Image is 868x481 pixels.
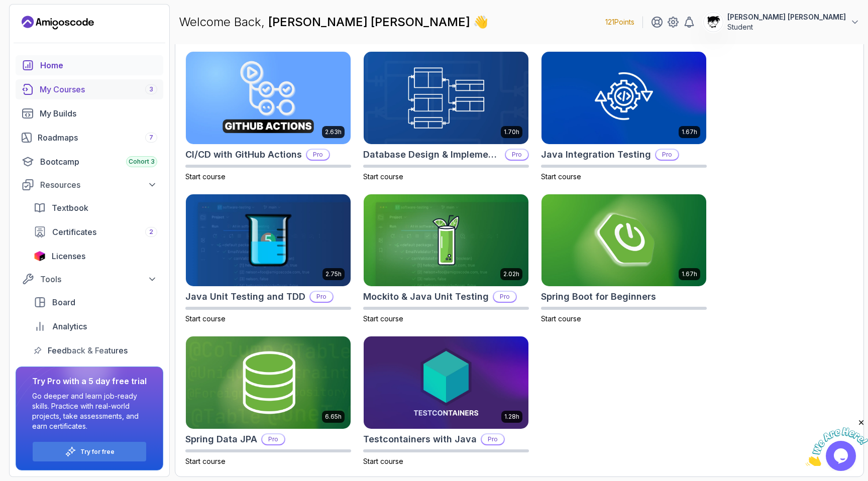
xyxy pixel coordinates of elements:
p: 1.67h [682,128,697,136]
img: Spring Data JPA card [186,336,351,429]
span: Licenses [52,250,85,262]
h2: CI/CD with GitHub Actions [185,148,302,162]
a: certificates [28,222,163,242]
p: 1.28h [504,413,519,421]
span: Start course [363,172,403,181]
a: textbook [28,198,163,218]
div: Resources [40,179,157,191]
a: Try for free [80,448,115,456]
span: Start course [541,172,581,181]
div: Home [40,59,157,71]
a: board [28,292,163,312]
a: courses [16,79,163,99]
h2: Java Integration Testing [541,148,651,162]
p: 1.70h [504,128,519,136]
a: bootcamp [16,152,163,172]
a: Database Design & Implementation card1.70hDatabase Design & ImplementationProStart course [363,51,529,182]
span: Start course [363,314,403,323]
button: Resources [16,176,163,194]
a: home [16,55,163,75]
a: Java Integration Testing card1.67hJava Integration TestingProStart course [541,51,707,182]
img: Spring Boot for Beginners card [541,194,706,287]
p: 2.63h [325,128,342,136]
p: 2.75h [325,270,342,278]
span: Start course [185,457,226,465]
p: Pro [307,150,329,160]
a: Spring Data JPA card6.65hSpring Data JPAProStart course [185,336,351,466]
a: CI/CD with GitHub Actions card2.63hCI/CD with GitHub ActionsProStart course [185,51,351,182]
p: Pro [482,434,504,444]
span: Textbook [52,202,88,214]
a: Java Unit Testing and TDD card2.75hJava Unit Testing and TDDProStart course [185,194,351,324]
a: feedback [28,340,163,360]
span: Feedback & Features [48,344,128,356]
iframe: chat widget [806,418,868,466]
span: 7 [149,134,153,142]
p: [PERSON_NAME] [PERSON_NAME] [727,12,846,22]
span: 3 [149,85,153,93]
span: Analytics [52,320,87,332]
p: 6.65h [325,413,342,421]
img: Database Design & Implementation card [364,52,528,144]
a: Testcontainers with Java card1.28hTestcontainers with JavaProStart course [363,336,529,466]
p: Welcome Back, [179,14,488,30]
img: Java Unit Testing and TDD card [186,194,351,287]
span: Board [52,296,75,308]
img: CI/CD with GitHub Actions card [186,52,351,144]
p: 2.02h [503,270,519,278]
button: Try for free [32,441,147,462]
h2: Java Unit Testing and TDD [185,290,305,304]
h2: Mockito & Java Unit Testing [363,290,489,304]
img: Testcontainers with Java card [364,336,528,429]
span: [PERSON_NAME] [PERSON_NAME] [268,15,473,29]
a: roadmaps [16,128,163,148]
a: Landing page [22,15,94,31]
img: user profile image [704,13,723,32]
div: My Courses [40,83,157,95]
p: Student [727,22,846,32]
h2: Spring Boot for Beginners [541,290,656,304]
h2: Testcontainers with Java [363,432,477,446]
span: Start course [185,314,226,323]
img: jetbrains icon [34,251,46,261]
p: Pro [506,150,528,160]
p: Pro [262,434,284,444]
a: Mockito & Java Unit Testing card2.02hMockito & Java Unit TestingProStart course [363,194,529,324]
span: Start course [185,172,226,181]
p: Pro [656,150,678,160]
span: Start course [363,457,403,465]
span: Cohort 3 [129,158,155,166]
div: Bootcamp [40,156,157,168]
div: My Builds [40,107,157,119]
p: 1.67h [682,270,697,278]
img: Mockito & Java Unit Testing card [364,194,528,287]
h2: Spring Data JPA [185,432,257,446]
p: Go deeper and learn job-ready skills. Practice with real-world projects, take assessments, and ea... [32,391,147,431]
a: builds [16,103,163,124]
a: Spring Boot for Beginners card1.67hSpring Boot for BeginnersStart course [541,194,707,324]
button: user profile image[PERSON_NAME] [PERSON_NAME]Student [703,12,860,32]
span: Start course [541,314,581,323]
p: Pro [310,292,333,302]
p: Pro [494,292,516,302]
h2: Database Design & Implementation [363,148,501,162]
img: Java Integration Testing card [541,52,706,144]
div: Tools [40,273,157,285]
a: analytics [28,316,163,336]
div: Roadmaps [38,132,157,144]
p: 121 Points [605,17,634,27]
a: licenses [28,246,163,266]
button: Tools [16,270,163,288]
span: 👋 [471,12,492,33]
span: Certificates [52,226,96,238]
span: 2 [149,228,153,236]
